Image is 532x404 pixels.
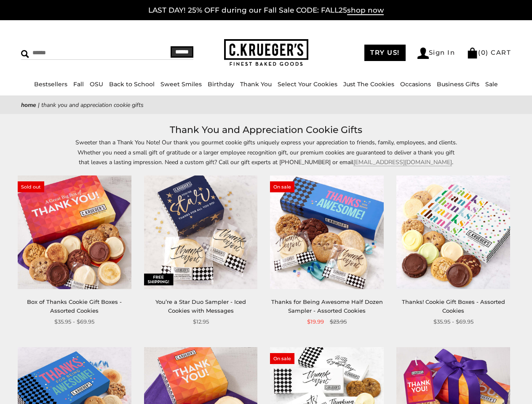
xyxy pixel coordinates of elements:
img: Account [417,48,429,59]
a: TRY US! [364,45,406,61]
a: Thanks for Being Awesome Half Dozen Sampler - Assorted Cookies [271,298,383,314]
span: $35.95 - $69.95 [54,317,94,326]
a: Sign In [417,48,455,59]
span: Thank You and Appreciation Cookie Gifts [41,101,144,109]
a: OSU [90,80,103,88]
a: Box of Thanks Cookie Gift Boxes - Assorted Cookies [27,298,122,314]
a: You’re a Star Duo Sampler - Iced Cookies with Messages [155,298,246,314]
img: Bag [467,48,478,58]
a: Fall [73,80,84,88]
a: Just The Cookies [343,80,394,88]
a: Home [21,101,36,109]
a: Birthday [208,80,234,88]
a: [EMAIL_ADDRESS][DOMAIN_NAME] [353,158,452,166]
span: $19.99 [307,317,324,326]
a: Business Gifts [437,80,479,88]
iframe: Sign Up via Text for Offers [7,372,87,397]
a: Back to School [109,80,155,88]
span: $12.95 [193,317,209,326]
span: On sale [270,353,294,364]
a: LAST DAY! 25% OFF during our Fall Sale CODE: FALL25shop now [148,6,384,15]
img: Box of Thanks Cookie Gift Boxes - Assorted Cookies [18,175,131,289]
span: $35.95 - $69.95 [433,317,473,326]
img: You’re a Star Duo Sampler - Iced Cookies with Messages [144,175,258,289]
span: On sale [270,181,294,192]
h1: Thank You and Appreciation Cookie Gifts [34,122,498,138]
nav: breadcrumbs [21,100,511,110]
a: Thanks! Cookie Gift Boxes - Assorted Cookies [402,298,505,314]
a: Select Your Cookies [278,80,337,88]
span: 0 [481,48,486,56]
span: | [38,101,40,109]
a: Occasions [400,80,431,88]
p: Sweeter than a Thank You Note! Our thank you gourmet cookie gifts uniquely express your appreciat... [72,138,460,167]
input: Search [21,46,133,59]
a: (0) CART [467,48,511,56]
img: Search [21,50,29,58]
a: Thank You [240,80,272,88]
img: C.KRUEGER'S [224,39,308,66]
span: Sold out [18,181,44,192]
span: shop now [347,6,384,15]
a: Bestsellers [34,80,67,88]
span: $23.95 [330,317,347,326]
img: Thanks for Being Awesome Half Dozen Sampler - Assorted Cookies [270,175,384,289]
img: Thanks! Cookie Gift Boxes - Assorted Cookies [396,175,510,289]
a: Sale [485,80,498,88]
a: Sweet Smiles [160,80,202,88]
